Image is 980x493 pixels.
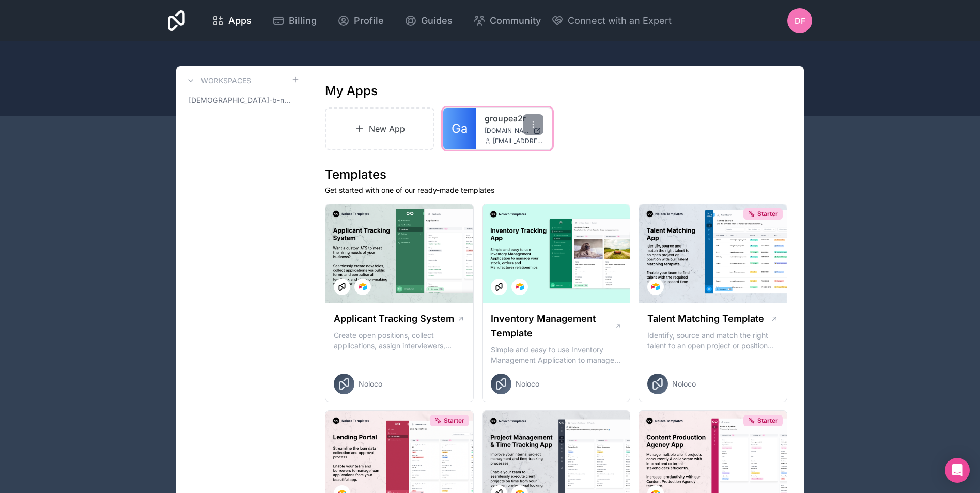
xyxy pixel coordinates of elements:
[329,9,392,32] a: Profile
[359,283,367,291] img: Airtable Logo
[354,13,384,28] span: Profile
[228,13,252,28] span: Apps
[421,13,453,28] span: Guides
[184,91,300,110] a: [DEMOGRAPHIC_DATA]-b-ni-fio-ngaindiro
[289,13,317,28] span: Billing
[325,83,378,99] h1: My Apps
[443,108,476,149] a: Ga
[568,13,672,28] span: Connect with an Expert
[647,312,764,326] h1: Talent Matching Template
[325,185,787,195] p: Get started with one of our ready-made templates
[396,9,461,32] a: Guides
[201,75,251,86] h3: Workspaces
[444,417,464,425] span: Starter
[647,330,779,351] p: Identify, source and match the right talent to an open project or position with our Talent Matchi...
[651,283,660,291] img: Airtable Logo
[516,283,524,291] img: Airtable Logo
[264,9,325,32] a: Billing
[757,417,778,425] span: Starter
[516,379,539,389] span: Noloco
[184,74,251,87] a: Workspaces
[672,379,696,389] span: Noloco
[491,312,615,341] h1: Inventory Management Template
[452,120,468,137] span: Ga
[325,107,434,150] a: New App
[334,330,465,351] p: Create open positions, collect applications, assign interviewers, centralise candidate feedback a...
[189,95,291,105] span: [DEMOGRAPHIC_DATA]-b-ni-fio-ngaindiro
[485,127,529,135] span: [DOMAIN_NAME]
[485,127,543,135] a: [DOMAIN_NAME]
[465,9,549,32] a: Community
[945,458,970,483] div: Open Intercom Messenger
[551,13,672,28] button: Connect with an Expert
[334,312,454,326] h1: Applicant Tracking System
[359,379,382,389] span: Noloco
[493,137,543,145] span: [EMAIL_ADDRESS][DOMAIN_NAME]
[490,13,541,28] span: Community
[325,166,787,183] h1: Templates
[491,345,622,365] p: Simple and easy to use Inventory Management Application to manage your stock, orders and Manufact...
[204,9,260,32] a: Apps
[757,210,778,218] span: Starter
[795,14,805,27] span: DF
[485,112,543,125] a: groupea2r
